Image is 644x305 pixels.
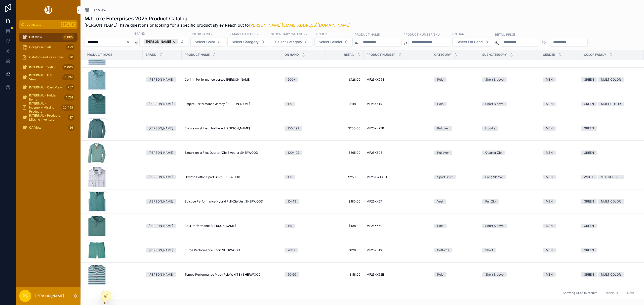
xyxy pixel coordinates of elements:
div: GREEN [584,150,594,155]
a: [PERSON_NAME] [146,272,179,277]
a: MEN [543,199,578,204]
a: Polo [434,77,476,82]
a: MEN [543,150,578,155]
div: Short Sleeve [485,77,504,82]
a: Surge Performance Short SHERWOOD [185,248,278,252]
a: GREENMULTICOLOR [581,102,638,106]
div: MEN [546,224,553,228]
label: Color Family [190,32,213,36]
span: [PERSON_NAME], have questions or looking for a specific product style? Reach out to [85,22,351,28]
a: WHITEMULTICOLOR [581,175,638,179]
div: 47 [68,115,74,121]
button: Select Button [227,37,269,47]
a: Short Sleeve [482,77,537,82]
span: Select Category [275,39,302,44]
span: Sub-Category [482,53,507,57]
a: [PERSON_NAME] [146,248,179,252]
a: [PERSON_NAME][EMAIL_ADDRESS][DOMAIN_NAME] [249,23,351,28]
a: $128.00 [329,78,360,82]
a: 10-49 [285,199,323,204]
div: Vest [437,199,443,204]
a: GREENMULTICOLOR [581,272,638,277]
div: Short Sleeve [485,272,504,277]
span: MF25XB10 [367,248,382,252]
span: Core/Essentials [29,45,51,49]
a: 100-199 [285,126,323,131]
a: Catalogs and Resources16 [19,53,77,62]
div: 16 [68,54,74,60]
span: K [71,23,75,27]
div: GREEN [584,272,594,277]
a: GREENMULTICOLOR [581,77,638,82]
div: Full Zip [485,199,496,204]
a: Soul Performance [PERSON_NAME] [185,224,278,228]
div: 423 [66,44,74,50]
a: $118.00 [329,273,360,277]
a: MF25XS03 [367,151,428,155]
button: Select Button [314,37,353,47]
span: Empire Performance Jersey [PERSON_NAME] [185,102,250,106]
a: 50-99 [285,272,323,277]
div: 4,751 [64,94,74,100]
span: MF25XW13LTD [367,175,388,179]
a: [PERSON_NAME] [146,175,179,179]
a: [PERSON_NAME] [146,150,179,155]
label: Retail Price [495,32,515,37]
a: Tempo Performance Mesh Polo WHITE / SHERWOOD [185,273,278,277]
span: Color Family [584,53,606,57]
label: Primary Category [227,32,259,36]
a: [PERSON_NAME] [146,224,179,228]
button: Select Button [139,37,188,47]
span: INTERNAL - Edit View [29,73,60,81]
span: INTERNAL - Products Missing Inventory [29,114,66,122]
p: to [542,39,546,45]
span: Select On Hand [457,39,483,44]
div: 100-199 [288,126,299,131]
a: 200+ [285,248,323,252]
div: MEN [546,175,553,179]
div: Sport Shirt [437,175,453,179]
a: $200.00 [329,126,360,130]
span: Product Name [185,53,210,57]
span: Gender [543,53,555,57]
a: Sport Shirt [434,175,476,179]
span: INTERNAL - Card View [29,85,62,89]
a: 200+ [285,77,323,82]
span: Showing 14 of 14 results [563,291,597,295]
div: 1-9 [288,175,292,179]
span: PS [23,293,28,299]
a: Corinth Performance Jersey [PERSON_NAME] [185,78,278,82]
div: [PERSON_NAME] [149,248,173,252]
a: QA View26 [19,123,77,132]
a: Excursionist Flex Quarter-Zip Sweater SHERWOOD [185,151,278,155]
a: Short Sleeve [482,272,537,277]
span: On Hand [285,53,299,57]
a: MF25XW13LTD [367,175,428,179]
a: MF25XK05E [367,78,428,82]
div: GREEN [584,248,594,252]
a: GREEN [581,126,638,131]
a: INTERNAL - Hidden Items4,751 [19,93,77,102]
a: Excursionist Flex Heathered [PERSON_NAME] [185,126,278,130]
a: [PERSON_NAME] [146,102,179,106]
div: [PERSON_NAME] [149,272,173,277]
a: List View11,005 [19,33,77,42]
div: [PERSON_NAME] [149,224,173,228]
span: $118.00 [329,102,360,106]
div: Polo [437,272,444,277]
a: GREEN [581,150,638,155]
span: $365.00 [329,151,360,155]
a: MEN [543,248,578,252]
a: Hoodie [482,126,537,131]
div: 26 [68,125,74,131]
a: Short Sleeve [482,224,537,228]
a: Short [482,248,537,252]
div: Polo [437,77,444,82]
a: $128.00 [329,248,360,252]
div: [PERSON_NAME] [149,199,173,204]
span: Excursionist Flex Quarter-Zip Sweater SHERWOOD [185,151,258,155]
span: MF25XK50E [367,224,384,228]
a: Polo [434,224,476,228]
span: Surge Performance Short SHERWOOD [185,248,240,252]
div: MULTICOLOR [601,175,621,179]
